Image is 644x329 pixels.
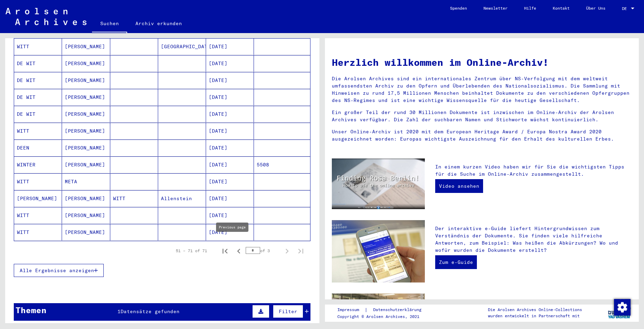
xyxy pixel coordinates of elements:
mat-cell: [DATE] [206,89,254,105]
mat-cell: DE WIT [14,72,62,89]
mat-cell: META [62,173,110,190]
mat-cell: [PERSON_NAME] [62,207,110,224]
mat-cell: WITT [14,38,62,55]
mat-cell: [DATE] [206,207,254,224]
button: Previous page [232,244,246,258]
a: Video ansehen [435,179,483,193]
span: 1 [117,308,121,315]
a: Archiv erkunden [127,15,190,32]
img: yv_logo.png [606,304,632,321]
a: Datenschutzerklärung [368,306,430,313]
mat-cell: WITT [14,224,62,240]
mat-cell: [PERSON_NAME] [62,89,110,105]
img: Zustimmung ändern [614,299,631,316]
p: Der interaktive e-Guide liefert Hintergrundwissen zum Verständnis der Dokumente. Sie finden viele... [435,225,632,254]
mat-cell: [DATE] [206,55,254,72]
img: eguide.jpg [332,220,425,282]
p: Copyright © Arolsen Archives, 2021 [337,313,430,320]
a: Zum e-Guide [435,255,477,269]
a: Impressum [337,306,365,313]
button: Alle Ergebnisse anzeigen [14,264,104,277]
div: | [337,306,430,313]
p: Unser Online-Archiv ist 2020 mit dem European Heritage Award / Europa Nostra Award 2020 ausgezeic... [332,128,632,143]
mat-cell: [DATE] [206,106,254,122]
img: Arolsen_neg.svg [6,8,86,25]
mat-cell: DEEN [14,140,62,156]
p: In einem kurzen Video haben wir für Sie die wichtigsten Tipps für die Suche im Online-Archiv zusa... [435,163,632,178]
mat-cell: [PERSON_NAME] [62,38,110,55]
span: Datensätze gefunden [121,308,180,315]
mat-cell: [PERSON_NAME] [62,224,110,240]
mat-cell: DE WIT [14,55,62,72]
mat-cell: [DATE] [206,72,254,89]
mat-cell: WITT [110,190,158,207]
button: Last page [294,244,308,258]
mat-cell: [PERSON_NAME] [62,55,110,72]
span: DE [622,6,630,11]
p: Zusätzlich zu Ihrer eigenen Recherche haben Sie die Möglichkeit, eine Anfrage an die Arolsen Arch... [435,298,632,327]
mat-cell: [PERSON_NAME] [62,123,110,139]
mat-cell: [DATE] [206,140,254,156]
mat-cell: 5508 [254,156,310,173]
img: video.jpg [332,158,425,209]
mat-cell: [PERSON_NAME] [62,190,110,207]
div: of 3 [246,247,280,254]
button: First page [218,244,232,258]
mat-cell: WITT [14,173,62,190]
a: Suchen [92,15,127,33]
mat-cell: [PERSON_NAME] [62,72,110,89]
p: Ein großer Teil der rund 30 Millionen Dokumente ist inzwischen im Online-Archiv der Arolsen Archi... [332,109,632,123]
button: Filter [273,305,303,318]
h1: Herzlich willkommen im Online-Archiv! [332,55,632,70]
mat-cell: [DATE] [206,38,254,55]
mat-cell: [DATE] [206,123,254,139]
mat-cell: [DATE] [206,173,254,190]
mat-cell: [GEOGRAPHIC_DATA] [158,38,206,55]
p: wurden entwickelt in Partnerschaft mit [488,313,582,319]
p: Die Arolsen Archives sind ein internationales Zentrum über NS-Verfolgung mit dem weltweit umfasse... [332,75,632,104]
mat-cell: [PERSON_NAME] [62,156,110,173]
div: Themen [16,304,47,316]
mat-cell: WITT [14,207,62,224]
span: Filter [279,308,297,315]
mat-cell: [PERSON_NAME] [14,190,62,207]
mat-cell: WINTER [14,156,62,173]
mat-cell: [DATE] [206,190,254,207]
div: 51 – 71 of 71 [176,248,207,254]
button: Next page [280,244,294,258]
mat-cell: [DATE] [206,224,254,240]
mat-cell: DE WIT [14,89,62,105]
mat-cell: DE WIT [14,106,62,122]
mat-cell: [DATE] [206,156,254,173]
span: Alle Ergebnisse anzeigen [20,267,94,274]
mat-cell: WITT [14,123,62,139]
mat-cell: [PERSON_NAME] [62,140,110,156]
mat-cell: [PERSON_NAME] [62,106,110,122]
mat-cell: Allenstein [158,190,206,207]
p: Die Arolsen Archives Online-Collections [488,307,582,313]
